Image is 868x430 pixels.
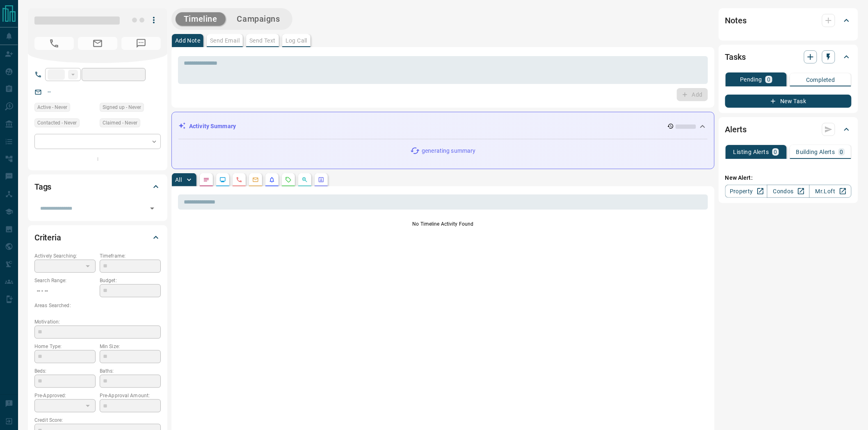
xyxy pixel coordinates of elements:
[37,119,77,127] span: Contacted - Never
[725,123,747,136] h2: Alerts
[269,177,275,183] svg: Listing Alerts
[100,367,161,375] p: Baths:
[100,392,161,399] p: Pre-Approval Amount:
[34,228,161,247] div: Criteria
[34,392,96,399] p: Pre-Approved:
[34,367,96,375] p: Beds:
[37,103,67,111] span: Active - Never
[229,12,288,26] button: Campaigns
[34,177,161,197] div: Tags
[34,284,96,298] p: -- - --
[34,416,161,424] p: Credit Score:
[725,47,852,67] div: Tasks
[422,147,475,155] p: generating summary
[34,231,61,244] h2: Criteria
[302,177,308,183] svg: Opportunities
[774,149,777,155] p: 0
[100,343,161,350] p: Min Size:
[34,343,96,350] p: Home Type:
[725,95,852,108] button: New Task
[175,38,200,43] p: Add Note
[725,185,767,198] a: Property
[34,180,51,193] h2: Tags
[252,177,259,183] svg: Emails
[178,119,708,134] div: Activity Summary
[318,177,324,183] svg: Agent Actions
[34,37,74,50] span: No Number
[740,77,762,82] p: Pending
[236,177,242,183] svg: Calls
[34,318,161,326] p: Motivation:
[100,252,161,260] p: Timeframe:
[725,174,852,182] p: New Alert:
[725,14,747,27] h2: Notes
[725,11,852,30] div: Notes
[34,277,96,284] p: Search Range:
[725,50,746,63] h2: Tasks
[189,122,236,131] p: Activity Summary
[809,185,852,198] a: Mr.Loft
[176,12,226,26] button: Timeline
[146,203,158,214] button: Open
[203,177,210,183] svg: Notes
[34,302,161,309] p: Areas Searched:
[840,149,843,155] p: 0
[796,149,835,155] p: Building Alerts
[725,120,852,139] div: Alerts
[34,252,96,260] p: Actively Searching:
[175,177,182,183] p: All
[78,37,117,50] span: No Email
[767,185,809,198] a: Condos
[100,277,161,284] p: Budget:
[48,88,51,95] a: --
[103,119,137,127] span: Claimed - Never
[178,220,708,228] p: No Timeline Activity Found
[285,177,292,183] svg: Requests
[806,77,835,83] p: Completed
[219,177,226,183] svg: Lead Browsing Activity
[733,149,769,155] p: Listing Alerts
[103,103,141,111] span: Signed up - Never
[121,37,161,50] span: No Number
[767,77,770,82] p: 0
